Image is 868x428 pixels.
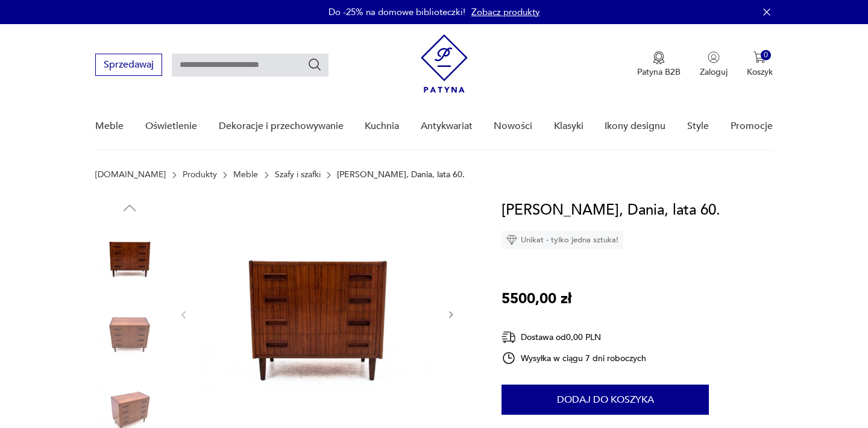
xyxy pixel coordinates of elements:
a: Produkty [183,170,217,180]
a: Promocje [731,103,773,149]
p: Patyna B2B [637,66,681,78]
div: 0 [761,50,771,60]
a: Nowości [494,103,532,149]
div: Wysyłka w ciągu 7 dni roboczych [502,351,646,365]
img: Ikona koszyka [753,51,766,63]
a: Zobacz produkty [471,6,539,18]
a: Style [687,103,709,149]
h1: [PERSON_NAME], Dania, lata 60. [502,199,720,222]
button: Zaloguj [700,51,728,78]
img: Ikona diamentu [506,234,517,245]
button: Patyna B2B [637,51,681,78]
img: Ikonka użytkownika [708,51,720,63]
img: Zdjęcie produktu Komoda, Dania, lata 60. [95,223,164,292]
a: Kuchnia [365,103,399,149]
a: Ikony designu [605,103,665,149]
a: Klasyki [554,103,583,149]
a: [DOMAIN_NAME] [95,170,166,180]
p: [PERSON_NAME], Dania, lata 60. [337,170,465,180]
p: Zaloguj [700,66,728,78]
img: Ikona dostawy [502,330,516,345]
a: Meble [95,103,124,149]
a: Sprzedawaj [95,61,162,70]
button: 0Koszyk [747,51,773,78]
img: Patyna - sklep z meblami i dekoracjami vintage [421,34,468,93]
p: Koszyk [747,66,773,78]
img: Zdjęcie produktu Komoda, Dania, lata 60. [95,300,164,369]
div: Unikat - tylko jedna sztuka! [502,231,623,249]
button: Szukaj [307,57,322,72]
div: Dostawa od 0,00 PLN [502,330,646,345]
a: Dekoracje i przechowywanie [219,103,344,149]
a: Oświetlenie [145,103,197,149]
img: Ikona medalu [653,51,665,65]
a: Szafy i szafki [275,170,321,180]
a: Antykwariat [421,103,473,149]
a: Meble [233,170,258,180]
a: Ikona medaluPatyna B2B [637,51,681,78]
p: 5500,00 zł [502,288,571,310]
p: Do -25% na domowe biblioteczki! [329,6,465,18]
button: Sprzedawaj [95,54,162,76]
button: Dodaj do koszyka [502,385,709,415]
